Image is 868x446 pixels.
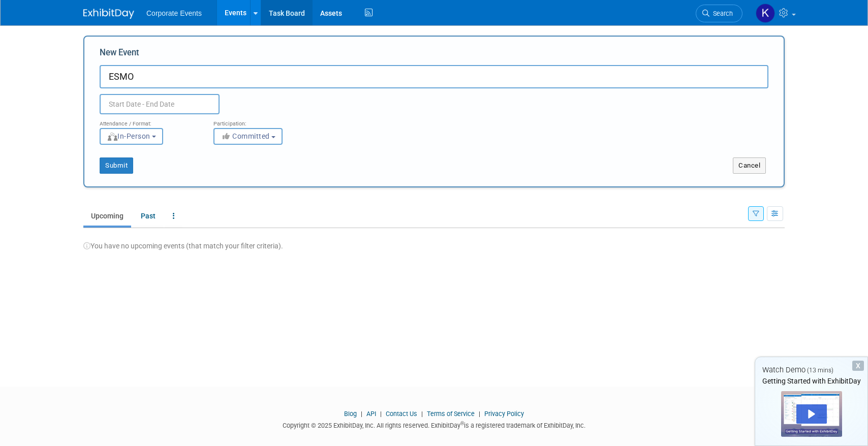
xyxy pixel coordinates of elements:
a: API [366,410,376,418]
button: In-Person [100,128,163,145]
span: Corporate Events [146,9,202,17]
img: ExhibitDay [83,9,134,19]
span: | [358,410,365,418]
span: | [419,410,425,418]
img: Karsten Berndt [756,4,775,23]
sup: ® [460,421,464,426]
div: Watch Demo [755,365,867,375]
span: You have no upcoming events (that match your filter criteria). [83,242,283,250]
a: Past [133,206,163,226]
input: Name of Trade Show / Conference [100,65,768,88]
a: Search [696,5,742,22]
span: In-Person [107,132,150,140]
span: Committed [221,132,270,140]
button: Submit [100,157,133,174]
div: Participation: [213,114,312,128]
div: Getting Started with ExhibitDay [755,376,867,386]
button: Cancel [733,157,766,174]
span: | [378,410,384,418]
a: Terms of Service [427,410,475,418]
a: Upcoming [83,206,131,226]
input: Start Date - End Date [100,94,220,114]
div: Dismiss [852,361,864,371]
div: Attendance / Format: [100,114,198,128]
span: Search [709,10,733,17]
div: Play [796,404,827,424]
a: Contact Us [386,410,417,418]
a: Privacy Policy [484,410,524,418]
label: New Event [100,47,139,62]
button: Committed [213,128,283,145]
a: Blog [344,410,357,418]
span: (13 mins) [807,367,833,374]
span: | [476,410,483,418]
